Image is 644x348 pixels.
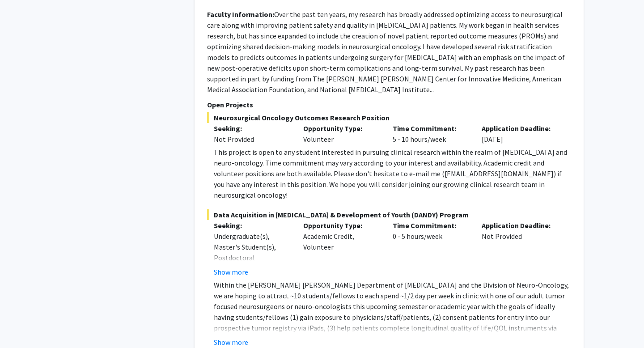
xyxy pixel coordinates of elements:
p: Seeking: [214,123,290,134]
p: Seeking: [214,220,290,231]
p: Opportunity Type: [303,123,379,134]
p: Time Commitment: [393,123,469,134]
div: Not Provided [214,134,290,144]
span: Data Acquisition in [MEDICAL_DATA] & Development of Youth (DANDY) Program [207,209,571,220]
div: This project is open to any student interested in pursuing clinical research within the realm of ... [214,147,571,200]
button: Show more [214,267,248,277]
div: Undergraduate(s), Master's Student(s), Postdoctoral Researcher(s) / Research Staff, Medical Resid... [214,231,290,306]
b: Faculty Information: [207,10,274,19]
div: 0 - 5 hours/week [386,220,475,277]
p: Time Commitment: [393,220,469,231]
iframe: Chat [7,308,38,341]
span: Neurosurgical Oncology Outcomes Research Position [207,112,571,123]
p: Application Deadline: [482,123,558,134]
p: Opportunity Type: [303,220,379,231]
div: [DATE] [475,123,564,144]
div: 5 - 10 hours/week [386,123,475,144]
p: Open Projects [207,99,571,110]
button: Show more [214,337,248,348]
fg-read-more: Over the past ten years, my research has broadly addressed optimizing access to neurosurgical car... [207,10,565,94]
p: Application Deadline: [482,220,558,231]
div: Not Provided [475,220,564,277]
div: Academic Credit, Volunteer [297,220,386,277]
div: Volunteer [297,123,386,144]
